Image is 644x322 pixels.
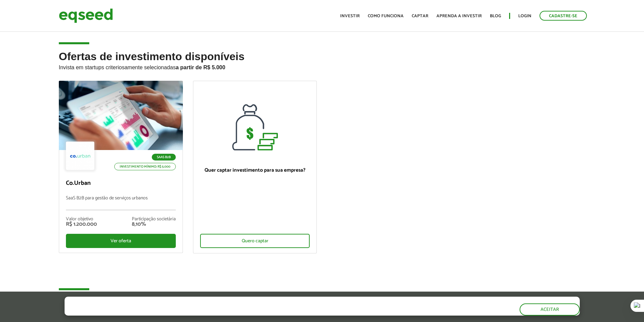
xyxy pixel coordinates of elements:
[152,154,176,160] p: SaaS B2B
[59,63,586,71] p: Invista em startups criteriosamente selecionadas
[59,7,113,25] img: EqSeed
[200,234,310,248] div: Quero captar
[59,81,183,253] a: SaaS B2B Investimento mínimo: R$ 5.000 Co.Urban SaaS B2B para gestão de serviços urbanos Valor ob...
[154,309,232,315] a: política de privacidade e de cookies
[66,180,176,187] p: Co.Urban
[412,14,428,18] a: Captar
[368,14,404,18] a: Como funciona
[66,217,97,222] div: Valor objetivo
[520,303,580,316] button: Aceitar
[200,167,310,173] p: Quer captar investimento para sua empresa?
[132,222,176,227] div: 8,10%
[59,51,586,81] h2: Ofertas de investimento disponíveis
[193,81,317,253] a: Quer captar investimento para sua empresa? Quero captar
[65,297,309,307] h5: O site da EqSeed utiliza cookies para melhorar sua navegação.
[66,222,97,227] div: R$ 1.200.000
[65,309,309,315] p: Ao clicar em "aceitar", você aceita nossa .
[114,163,176,170] p: Investimento mínimo: R$ 5.000
[518,14,531,18] a: Login
[132,217,176,222] div: Participação societária
[340,14,360,18] a: Investir
[490,14,501,18] a: Blog
[176,65,225,70] strong: a partir de R$ 5.000
[66,234,176,248] div: Ver oferta
[540,11,587,21] a: Cadastre-se
[436,14,482,18] a: Aprenda a investir
[66,196,176,210] p: SaaS B2B para gestão de serviços urbanos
